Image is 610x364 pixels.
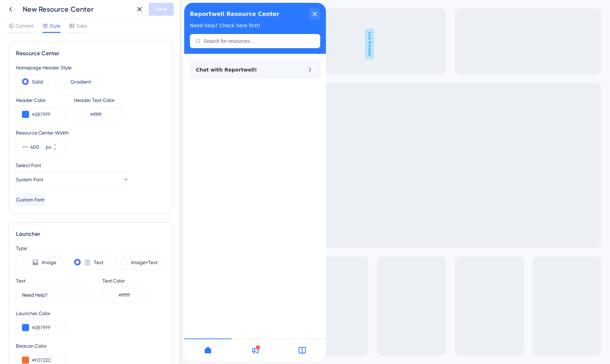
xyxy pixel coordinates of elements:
label: Image+Text [131,258,158,267]
input: Get Started [22,291,88,299]
div: Select Font [16,161,165,170]
span: Custom Font [16,196,44,204]
button: System Font [16,172,129,187]
div: px [46,143,51,151]
div: Homepage Header Style [16,63,165,72]
span: Tabs [76,22,87,30]
span: Save [156,5,167,13]
label: Image [42,258,56,267]
div: Launcher Color [16,309,66,318]
span: Reportwell Resource Center [6,6,95,17]
span: Content [16,22,34,30]
span: Live Preview [184,29,193,59]
div: New Resource Center [23,4,130,14]
span: Need help? Check here first! [6,20,77,25]
button: Save [149,3,174,16]
button: px [53,147,66,154]
span: Style [50,22,61,30]
div: 3 [40,4,43,9]
span: Need Help? [5,2,35,10]
span: Chat with Reportwell! [12,63,106,71]
div: Header Color [16,96,66,104]
label: Solid [32,78,43,86]
input: Search for resources... [19,35,130,41]
span: System Font [16,175,43,184]
div: Text Color [102,277,152,285]
div: Type [16,244,165,252]
div: Header Text Color [74,96,124,104]
label: Gradient [70,78,91,86]
div: Text [16,277,26,285]
div: Beacon Color [16,342,165,350]
div: Resource Center Width [16,129,165,137]
input: px [30,143,44,151]
button: px [53,140,66,147]
div: close resource center [125,6,136,17]
div: Launcher [16,230,165,238]
div: Resource Center [16,49,165,58]
button: Custom Font [16,194,44,206]
label: Text [94,258,103,267]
